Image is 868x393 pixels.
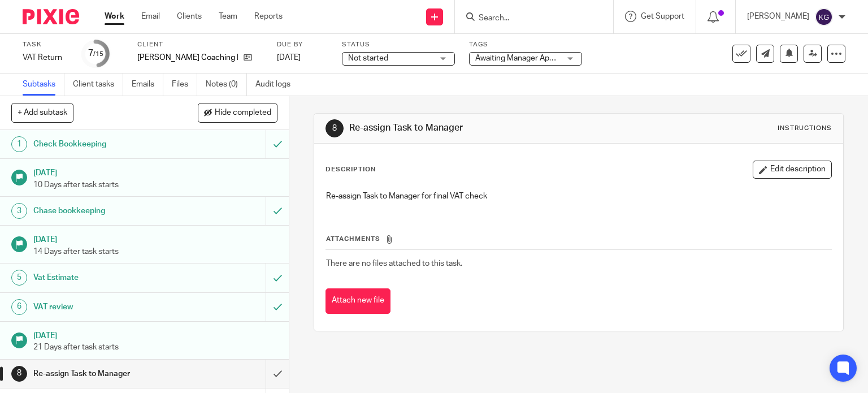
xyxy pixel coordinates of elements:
[33,165,277,179] h1: [DATE]
[172,74,197,96] a: Files
[11,136,27,152] div: 1
[325,165,376,174] p: Description
[105,11,124,22] a: Work
[254,11,283,22] a: Reports
[219,11,237,22] a: Team
[23,9,79,24] img: Pixie
[33,179,277,191] p: 10 Days after task starts
[33,342,277,353] p: 21 Days after task starts
[753,161,832,179] button: Edit description
[33,202,181,219] h1: Chase bookkeeping
[206,74,247,96] a: Notes (0)
[11,203,27,219] div: 3
[23,52,68,63] div: VAT Return
[778,124,832,133] div: Instructions
[11,103,73,122] button: + Add subtask
[73,74,123,96] a: Client tasks
[23,40,68,49] label: Task
[93,51,103,57] small: /15
[11,270,27,286] div: 5
[33,231,277,245] h1: [DATE]
[348,54,388,62] span: Not started
[33,246,277,257] p: 14 Days after task starts
[11,299,27,315] div: 6
[747,11,809,22] p: [PERSON_NAME]
[132,74,163,96] a: Emails
[33,299,181,316] h1: VAT review
[255,74,299,96] a: Audit logs
[88,47,103,60] div: 7
[326,191,832,202] p: Re-assign Task to Manager for final VAT check
[475,54,583,62] span: Awaiting Manager Approval + 1
[815,8,833,26] img: svg%3E
[215,109,271,118] span: Hide completed
[277,40,328,49] label: Due by
[349,122,602,134] h1: Re-assign Task to Manager
[325,119,344,137] div: 8
[198,103,277,122] button: Hide completed
[641,12,684,20] span: Get Support
[11,366,27,382] div: 8
[277,54,301,62] span: [DATE]
[342,40,455,49] label: Status
[326,260,462,267] span: There are no files attached to this task.
[326,236,380,242] span: Attachments
[137,40,263,49] label: Client
[23,74,64,96] a: Subtasks
[33,269,181,286] h1: Vat Estimate
[137,52,238,63] p: [PERSON_NAME] Coaching Ltd
[33,365,181,382] h1: Re-assign Task to Manager
[177,11,202,22] a: Clients
[33,136,181,153] h1: Check Bookkeeping
[469,40,582,49] label: Tags
[141,11,160,22] a: Email
[325,288,390,314] button: Attach new file
[478,14,579,24] input: Search
[33,327,277,342] h1: [DATE]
